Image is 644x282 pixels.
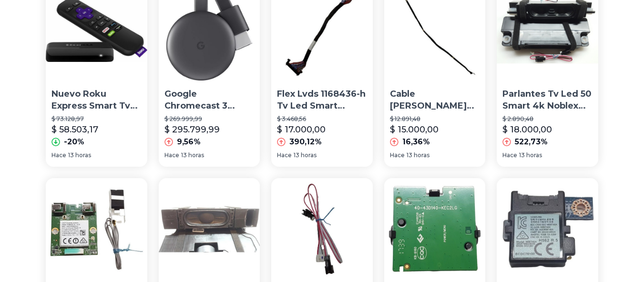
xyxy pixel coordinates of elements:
p: -20% [64,136,84,148]
p: $ 58.503,17 [51,123,98,136]
p: $ 295.799,99 [164,123,220,136]
img: Parlantes Ebz62658621 6omhs 5w Tv Led Smart 43 LG 43lj5500 [159,178,260,280]
p: Google Chromecast 3 Smart Tv Box Original Netflix + Adapt [164,88,255,112]
p: $ 3.468,56 [277,115,367,123]
p: Nuevo Roku Express Smart Tv Hdmi Netflix Youtube Streaming C/ Remoto [51,88,142,112]
p: $ 2.890,48 [502,115,593,123]
img: Modulo Bluetooth Bn96-30218d Tv Samsung Smart Un32j5500 New [497,178,598,280]
p: $ 73.128,97 [51,115,142,123]
span: 13 horas [181,151,204,159]
img: Cable Para Parlantes Tv Led Noblex 40 Smart Ea40x5100 Nuevo [271,178,373,280]
p: 9,56% [177,136,201,148]
p: $ 15.000,00 [390,123,439,136]
span: 13 horas [68,151,91,159]
span: Hace [277,151,292,159]
p: Parlantes Tv Led 50 Smart 4k Noblex Da50x6500 Sh5020kuhd [502,88,593,112]
p: $ 18.000,00 [502,123,552,136]
img: Modulo Wifi Wcbn4511r + Antena Tv 50 Smart Noblex Da50x6500 [46,178,147,280]
span: Hace [390,151,405,159]
span: Hace [502,151,517,159]
span: 13 horas [519,151,542,159]
p: $ 17.000,00 [277,123,326,136]
p: 390,12% [289,136,322,148]
img: Joystick Placa Encendido 43d140 Tv 55 Smart Noblex Di55x6500 [384,178,486,280]
span: 13 horas [407,151,429,159]
p: 16,36% [402,136,430,148]
p: Flex Lvds 1168436-h Tv Led Smart Sanyo Lce50sf8100 [277,88,367,112]
span: 13 horas [294,151,317,159]
p: $ 269.999,99 [164,115,255,123]
span: Hace [164,151,179,159]
p: $ 12.891,48 [390,115,480,123]
p: Cable [PERSON_NAME] Main A Fuente Tv LG Smart 4k 49uh6500 Nuevo [390,88,480,112]
span: Hace [51,151,66,159]
p: 522,73% [515,136,548,148]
